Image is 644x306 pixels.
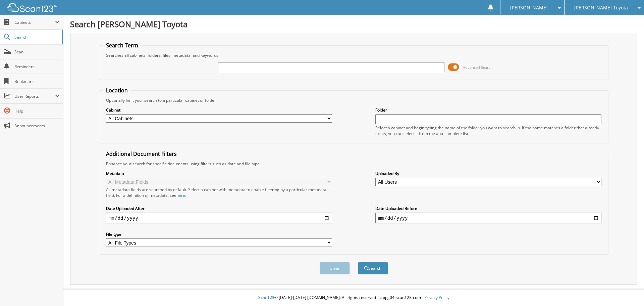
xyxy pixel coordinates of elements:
span: Help [14,108,60,114]
div: © [DATE]-[DATE] [DOMAIN_NAME]. All rights reserved | appg04-scan123-com | [63,290,644,306]
span: Cabinets [14,19,55,25]
div: Enhance your search for specific documents using filters such as date and file type. [103,161,605,167]
span: Bookmarks [14,79,60,84]
span: Scan [14,49,60,55]
div: Optionally limit your search to a particular cabinet or folder [103,97,605,103]
legend: Location [103,87,131,94]
div: Select a cabinet and begin typing the name of the folder you want to search in. If the name match... [375,125,601,136]
div: Searches all cabinets, folders, files, metadata, and keywords [103,52,605,58]
label: Metadata [106,171,332,176]
span: [PERSON_NAME] [510,6,548,10]
span: Search [14,34,59,40]
span: Scan123 [258,295,274,300]
span: User Reports [14,93,55,99]
button: Search [358,262,388,274]
h1: Search [PERSON_NAME] Toyota [70,18,637,30]
input: start [106,213,332,223]
img: scan123-logo-white.svg [7,3,57,12]
span: Reminders [14,64,60,70]
input: end [375,213,601,223]
legend: Search Term [103,42,142,49]
span: Announcements [14,123,60,129]
button: Clear [320,262,350,274]
a: Privacy Policy [424,295,449,300]
span: Advanced Search [463,65,493,70]
a: here [176,192,185,198]
label: Uploaded By [375,171,601,176]
label: File type [106,231,332,237]
label: Date Uploaded After [106,206,332,211]
div: All metadata fields are searched by default. Select a cabinet with metadata to enable filtering b... [106,187,332,198]
span: [PERSON_NAME] Toyota [574,6,628,10]
legend: Additional Document Filters [103,150,180,158]
label: Cabinet [106,107,332,113]
label: Folder [375,107,601,113]
label: Date Uploaded Before [375,206,601,211]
